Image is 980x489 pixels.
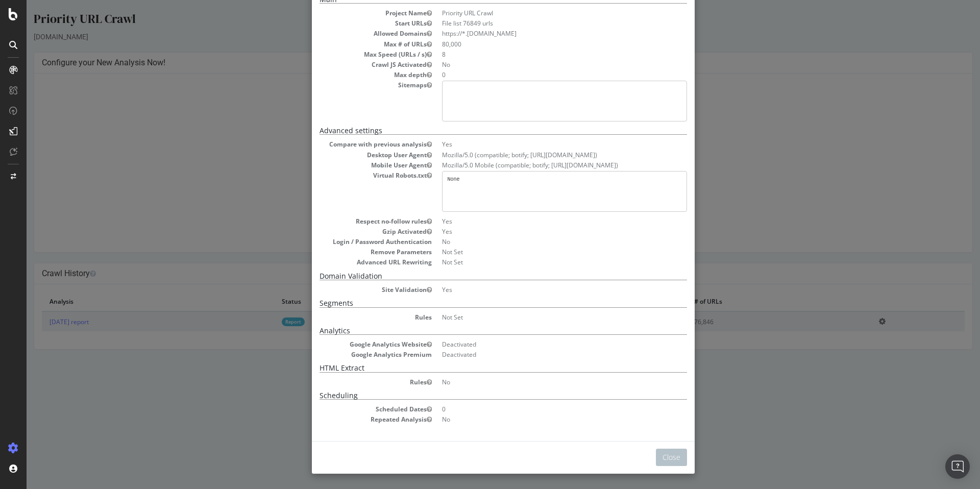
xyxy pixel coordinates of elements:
dt: Max # of URLs [293,40,405,48]
dd: No [415,378,660,386]
dd: 0 [415,405,660,413]
li: https://*.[DOMAIN_NAME] [415,29,660,38]
dt: Desktop User Agent [293,151,405,159]
dd: File list 76849 urls [415,19,660,28]
dd: No [415,237,660,246]
div: Open Intercom Messenger [945,454,970,479]
dt: Google Analytics Premium [293,350,405,359]
dd: No [415,60,660,69]
h5: Scheduling [293,392,660,400]
dt: Repeated Analysis [293,415,405,424]
dt: Sitemaps [293,81,405,89]
dd: Yes [415,140,660,149]
dd: 80,000 [415,40,660,48]
pre: None [415,171,660,212]
dt: Mobile User Agent [293,161,405,169]
dd: Mozilla/5.0 Mobile (compatible; botify; [URL][DOMAIN_NAME]) [415,161,660,169]
dd: 0 [415,70,660,79]
dd: Yes [415,217,660,226]
dd: Yes [415,227,660,236]
dd: Mozilla/5.0 (compatible; botify; [URL][DOMAIN_NAME]) [415,151,660,159]
dt: Start URLs [293,19,405,28]
dd: Deactivated [415,350,660,359]
dt: Max Speed (URLs / s) [293,50,405,59]
dd: Deactivated [415,340,660,349]
h5: HTML Extract [293,364,660,372]
button: Close [629,449,660,466]
dd: Not Set [415,258,660,266]
h5: Domain Validation [293,272,660,280]
h5: Segments [293,299,660,307]
dt: Allowed Domains [293,29,405,38]
h5: Advanced settings [293,127,660,135]
dt: Gzip Activated [293,227,405,236]
dd: No [415,415,660,424]
dt: Project Name [293,9,405,17]
dt: Respect no-follow rules [293,217,405,226]
dt: Max depth [293,70,405,79]
dd: 8 [415,50,660,59]
dd: Not Set [415,313,660,322]
dt: Remove Parameters [293,248,405,256]
dt: Rules [293,378,405,386]
dt: Site Validation [293,285,405,294]
dt: Login / Password Authentication [293,237,405,246]
dd: Priority URL Crawl [415,9,660,17]
dd: Yes [415,285,660,294]
dt: Compare with previous analysis [293,140,405,149]
dt: Scheduled Dates [293,405,405,413]
dt: Google Analytics Website [293,340,405,349]
h5: Analytics [293,327,660,335]
dt: Rules [293,313,405,322]
dt: Advanced URL Rewriting [293,258,405,266]
dd: Not Set [415,248,660,256]
dt: Crawl JS Activated [293,60,405,69]
dt: Virtual Robots.txt [293,171,405,180]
